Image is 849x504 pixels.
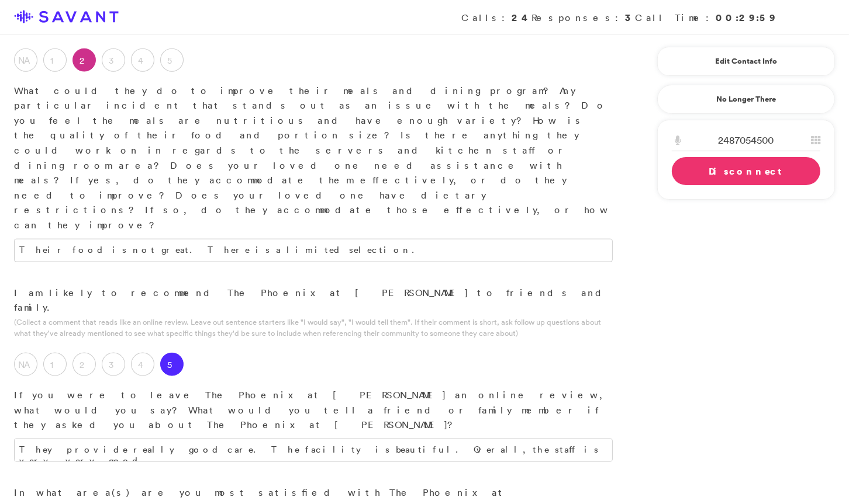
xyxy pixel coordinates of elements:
[131,48,154,72] label: 4
[160,353,184,376] label: 5
[512,11,532,24] strong: 24
[672,157,820,185] a: Disconnect
[102,48,125,72] label: 3
[14,353,37,376] label: NA
[14,317,613,339] p: (Collect a comment that reads like an online review. Leave out sentence starters like "I would sa...
[14,48,37,72] label: NA
[625,11,635,24] strong: 3
[672,52,820,71] a: Edit Contact Info
[716,11,776,24] strong: 00:29:59
[73,48,96,72] label: 2
[43,353,67,376] label: 1
[14,388,613,433] p: If you were to leave The Phoenix at [PERSON_NAME] an online review, what would you say? What woul...
[14,286,613,315] p: I am likely to recommend The Phoenix at [PERSON_NAME] to friends and family.
[43,48,67,72] label: 1
[131,353,154,376] label: 4
[160,48,184,72] label: 5
[73,353,96,376] label: 2
[657,85,835,114] a: No Longer There
[14,84,613,233] p: What could they do to improve their meals and dining program? Any particular incident that stands...
[102,353,125,376] label: 3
